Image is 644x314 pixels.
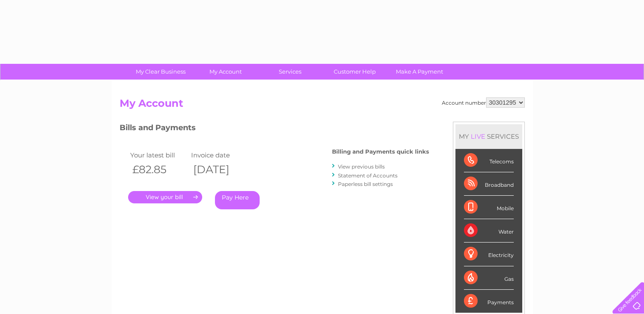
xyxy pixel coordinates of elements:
[320,64,390,80] a: Customer Help
[464,219,514,243] div: Water
[384,64,455,80] a: Make A Payment
[464,196,514,219] div: Mobile
[338,163,385,170] a: View previous bills
[464,172,514,196] div: Broadband
[128,161,189,178] th: £82.85
[464,149,514,172] div: Telecoms
[469,132,487,140] div: LIVE
[332,148,429,155] h4: Billing and Payments quick links
[442,97,525,108] div: Account number
[338,181,393,187] a: Paperless bill settings
[464,243,514,266] div: Electricity
[120,122,429,137] h3: Bills and Payments
[120,97,525,114] h2: My Account
[190,64,260,80] a: My Account
[338,172,398,179] a: Statement of Accounts
[464,290,514,313] div: Payments
[189,161,250,178] th: [DATE]
[128,191,202,203] a: .
[455,124,522,148] div: MY SERVICES
[126,64,196,80] a: My Clear Business
[128,149,189,161] td: Your latest bill
[189,149,250,161] td: Invoice date
[215,191,260,209] a: Pay Here
[255,64,325,80] a: Services
[464,266,514,290] div: Gas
